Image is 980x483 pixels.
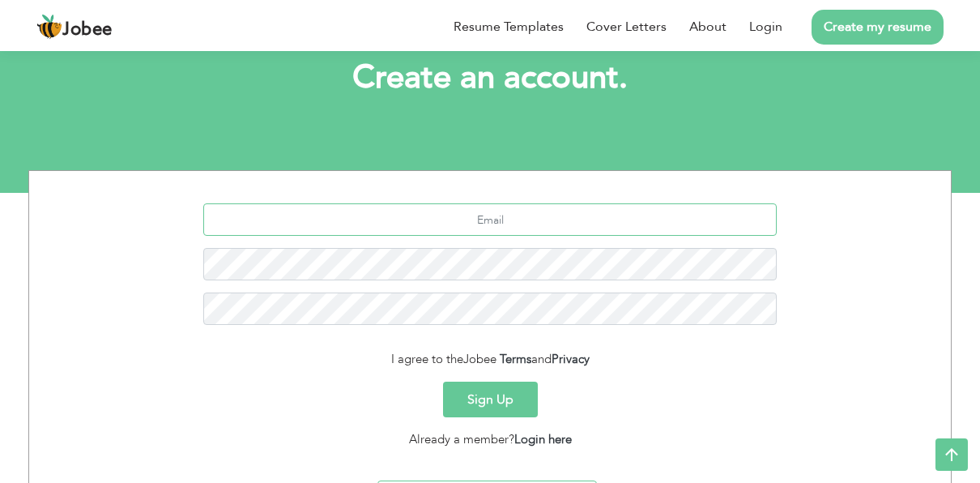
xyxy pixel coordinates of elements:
[500,351,531,367] a: Terms
[586,17,667,36] a: Cover Letters
[552,351,590,367] a: Privacy
[36,14,62,40] img: jobee.io
[41,430,939,449] div: Already a member?
[749,17,782,36] a: Login
[812,10,944,45] a: Create my resume
[41,350,939,369] div: I agree to the and
[689,17,726,36] a: About
[203,203,778,236] input: Email
[36,14,113,40] a: Jobee
[53,57,927,99] h1: Create an account.
[62,21,113,39] span: Jobee
[454,17,564,36] a: Resume Templates
[443,382,538,417] button: Sign Up
[514,431,572,447] a: Login here
[463,351,496,367] span: Jobee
